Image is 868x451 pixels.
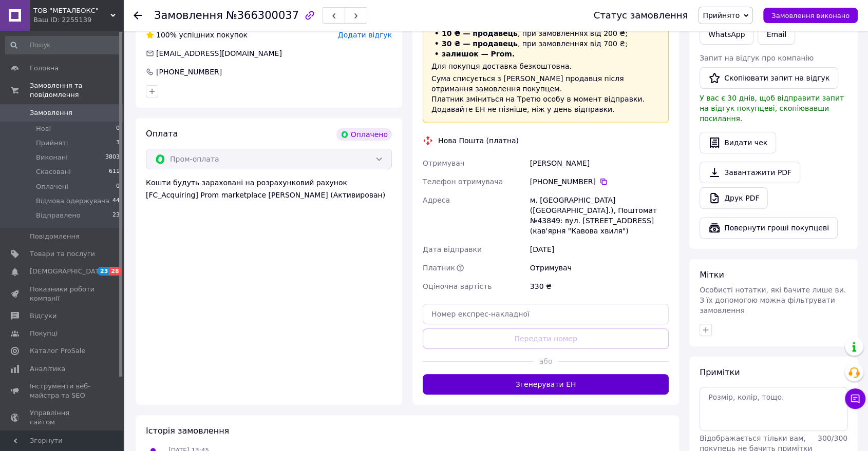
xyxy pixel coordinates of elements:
[423,245,482,253] span: Дата відправки
[431,38,660,49] li: , при замовленнях від 700 ₴;
[703,11,740,19] span: Прийнято
[431,61,660,71] div: Для покупця доставка безкоштовна.
[36,139,68,148] span: Прийняті
[146,190,392,200] div: [FC_Acquiring] Prom marketplace [PERSON_NAME] (Активирован)
[423,159,464,167] span: Отримувач
[30,267,106,276] span: [DEMOGRAPHIC_DATA]
[112,197,120,206] span: 44
[700,367,740,377] span: Примітки
[758,24,795,45] button: Email
[146,426,229,436] span: Історія замовлення
[30,346,85,356] span: Каталог ProSale
[442,50,515,58] span: залишок — Prom.
[700,132,776,153] button: Видати чек
[442,29,518,37] span: 10 ₴ — продавець
[36,167,71,177] span: Скасовані
[530,177,669,187] div: [PHONE_NUMBER]
[155,67,223,77] div: [PHONE_NUMBER]
[30,285,95,303] span: Показники роботи компанії
[423,304,669,324] input: Номер експрес-накладної
[528,240,671,259] div: [DATE]
[431,73,660,114] div: Сума списується з [PERSON_NAME] продавця після отримання замовлення покупцем. Платник зміниться н...
[36,211,81,220] span: Відправлено
[156,31,177,39] span: 100%
[700,286,846,315] span: Особисті нотатки, які бачите лише ви. З їх допомогою можна фільтрувати замовлення
[528,259,671,277] div: Отримувач
[771,12,850,19] span: Замовлення виконано
[154,9,223,22] span: Замовлення
[700,270,724,280] span: Мітки
[763,8,858,23] button: Замовлення виконано
[146,178,392,200] div: Кошти будуть зараховані на розрахунковий рахунок
[30,408,95,427] span: Управління сайтом
[700,217,838,239] button: Повернути гроші покупцеві
[30,329,58,338] span: Покупці
[700,94,844,123] span: У вас є 30 днів, щоб відправити запит на відгук покупцеві, скопіювавши посилання.
[109,167,120,177] span: 611
[336,128,392,141] div: Оплачено
[105,153,120,162] span: 3803
[33,6,110,15] span: ТОВ "МЕТАЛБОКС"
[146,30,248,40] div: успішних покупок
[98,267,109,276] span: 23
[109,267,121,276] span: 28
[36,182,68,191] span: Оплачені
[30,249,95,259] span: Товари та послуги
[30,311,56,321] span: Відгуки
[423,178,503,186] span: Телефон отримувача
[226,9,299,22] span: №366300037
[30,382,95,400] span: Інструменти веб-майстра та SEO
[700,187,768,209] a: Друк PDF
[30,64,59,73] span: Головна
[436,135,521,146] div: Нова Пошта (платна)
[431,28,660,38] li: , при замовленнях від 200 ₴;
[528,191,671,240] div: м. [GEOGRAPHIC_DATA] ([GEOGRAPHIC_DATA].), Поштомат №43849: вул. [STREET_ADDRESS] (кав'ярня "Каво...
[700,24,753,45] a: WhatsApp
[36,124,51,133] span: Нові
[423,374,669,395] button: Згенерувати ЕН
[30,81,123,100] span: Замовлення та повідомлення
[36,197,109,206] span: Відмова одержувача
[30,108,72,117] span: Замовлення
[134,10,142,21] div: Повернутися назад
[818,434,847,442] span: 300 / 300
[528,154,671,172] div: [PERSON_NAME]
[423,264,455,272] span: Платник
[30,232,80,241] span: Повідомлення
[156,49,282,57] span: [EMAIL_ADDRESS][DOMAIN_NAME]
[33,15,123,25] div: Ваш ID: 2255139
[594,10,688,21] div: Статус замовлення
[338,31,392,39] span: Додати відгук
[112,211,120,220] span: 23
[534,356,558,366] span: або
[116,124,120,133] span: 0
[700,54,814,62] span: Запит на відгук про компанію
[700,67,838,89] button: Скопіювати запит на відгук
[442,40,518,48] span: 30 ₴ — продавець
[30,364,65,374] span: Аналітика
[423,282,492,290] span: Оціночна вартість
[5,36,121,54] input: Пошук
[146,129,178,139] span: Оплата
[116,139,120,148] span: 3
[845,388,865,409] button: Чат з покупцем
[423,196,450,204] span: Адреса
[700,162,800,183] a: Завантажити PDF
[528,277,671,296] div: 330 ₴
[116,182,120,191] span: 0
[36,153,68,162] span: Виконані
